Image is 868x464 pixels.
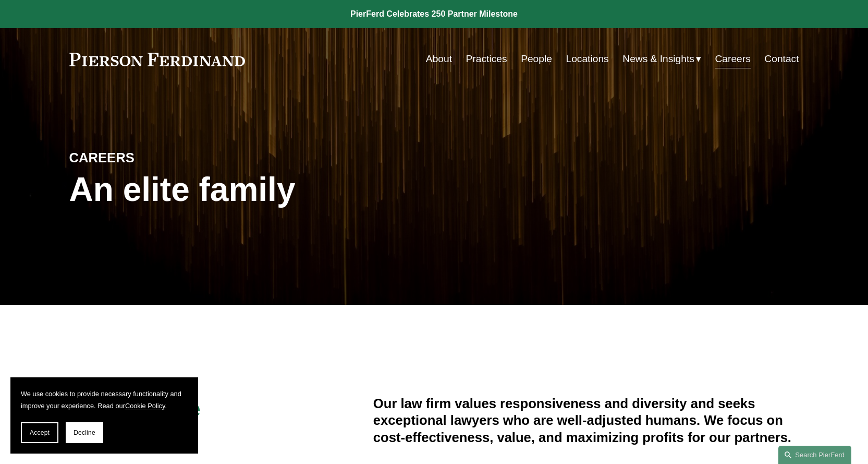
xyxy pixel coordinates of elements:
h1: An elite family [69,171,434,209]
span: News & Insights [622,50,694,68]
a: People [521,49,552,69]
a: Careers [715,49,750,69]
button: Accept [21,422,58,443]
a: Cookie Policy [125,402,165,410]
a: Contact [764,49,799,69]
span: Accept [30,429,50,436]
h4: CAREERS [69,149,252,166]
a: Locations [566,49,609,69]
section: Cookie banner [10,377,198,454]
span: Decline [74,429,95,436]
a: folder dropdown [622,49,701,69]
a: Practices [466,49,507,69]
h4: Our law firm values responsiveness and diversity and seeks exceptional lawyers who are well-adjus... [373,395,799,446]
button: Decline [66,422,103,443]
a: Search this site [778,446,851,464]
a: About [426,49,452,69]
p: We use cookies to provide necessary functionality and improve your experience. Read our . [21,388,188,412]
